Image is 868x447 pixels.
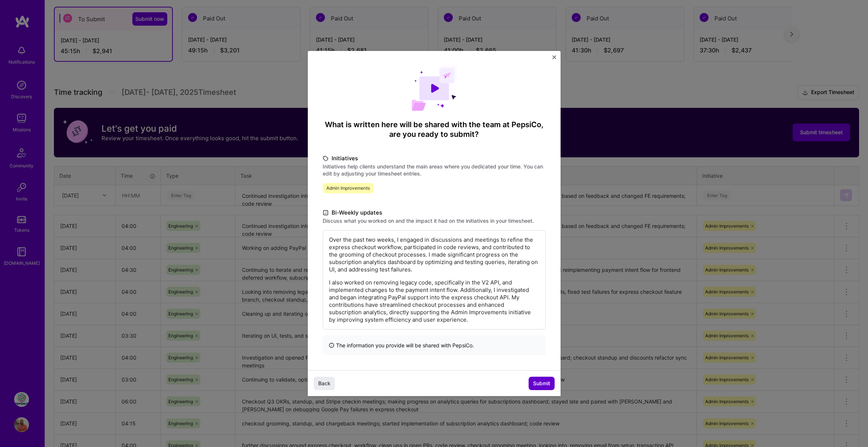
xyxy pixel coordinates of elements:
p: Over the past two weeks, I engaged in discussions and meetings to refine the express checkout wor... [329,236,539,273]
span: Admin Improvements [323,183,374,193]
i: icon InfoBlack [329,341,335,349]
i: icon TagBlack [323,154,329,163]
p: I also worked on removing legacy code, specifically in the V2 API, and implemented changes to the... [329,279,539,324]
label: Initiatives [323,154,546,163]
button: Submit [529,377,555,390]
label: Initiatives help clients understand the main areas where you dedicated your time. You can edit by... [323,163,546,177]
label: Bi-Weekly updates [323,208,546,217]
i: icon DocumentBlack [323,209,329,217]
span: Back [318,380,330,387]
label: Discuss what you worked on and the impact it had on the initiatives in your timesheet. [323,217,546,224]
button: Back [314,377,335,390]
div: The information you provide will be shared with PepsiCo . [323,335,546,355]
img: Demo day [412,66,457,111]
h4: What is written here will be shared with the team at PepsiCo , are you ready to submit? [323,120,546,139]
button: Close [552,55,556,63]
span: Submit [533,380,550,387]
